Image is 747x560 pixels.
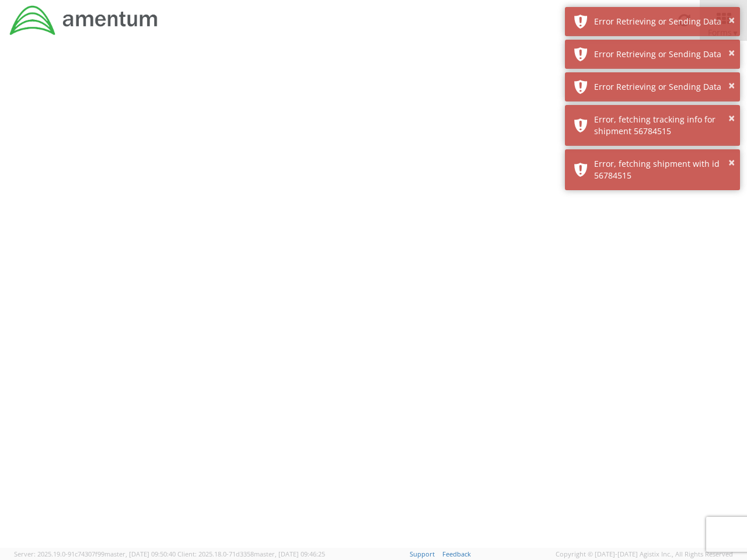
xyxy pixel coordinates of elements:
[594,16,731,27] div: Error Retrieving or Sending Data
[728,155,735,171] button: ×
[9,4,159,37] img: dyn-intl-logo-049831509241104b2a82.png
[594,48,731,60] div: Error Retrieving or Sending Data
[14,549,176,558] span: Server: 2025.19.0-91c74307f99
[728,110,735,127] button: ×
[254,549,325,558] span: master, [DATE] 09:46:25
[594,114,731,137] div: Error, fetching tracking info for shipment 56784515
[728,78,735,94] button: ×
[728,12,735,29] button: ×
[410,549,435,558] a: Support
[594,81,731,93] div: Error Retrieving or Sending Data
[442,549,471,558] a: Feedback
[556,549,733,559] span: Copyright © [DATE]-[DATE] Agistix Inc., All Rights Reserved
[594,158,731,181] div: Error, fetching shipment with id 56784515
[728,45,735,62] button: ×
[104,549,176,558] span: master, [DATE] 09:50:40
[177,549,325,558] span: Client: 2025.18.0-71d3358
